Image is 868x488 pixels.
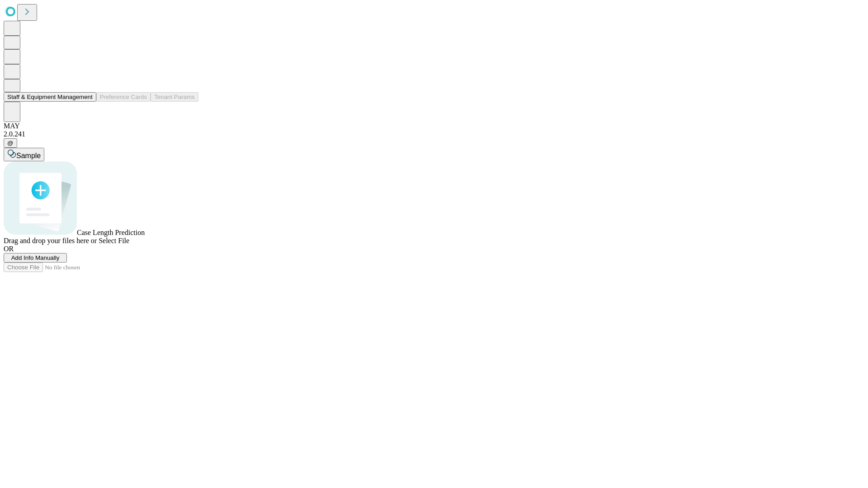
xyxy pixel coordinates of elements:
span: Drag and drop your files here or [4,237,97,244]
span: OR [4,245,14,253]
span: Sample [16,152,41,160]
button: Tenant Params [151,92,198,102]
span: Select File [99,237,129,244]
span: Add Info Manually [11,254,60,261]
span: Case Length Prediction [77,229,145,236]
button: Preference Cards [96,92,151,102]
div: MAY [4,122,864,130]
button: @ [4,138,17,148]
span: @ [7,140,14,146]
button: Sample [4,148,44,161]
button: Staff & Equipment Management [4,92,96,102]
button: Add Info Manually [4,253,67,263]
div: 2.0.241 [4,130,864,138]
